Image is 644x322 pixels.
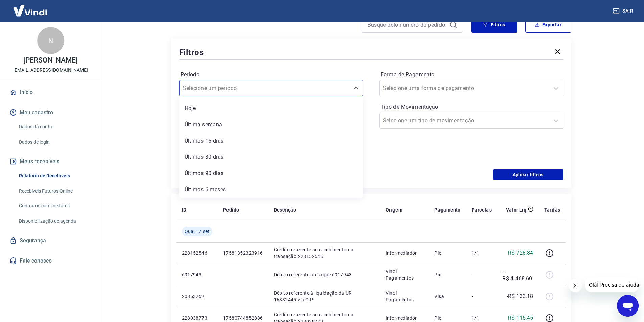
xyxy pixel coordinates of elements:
img: Vindi [8,0,52,21]
div: Últimos 90 dias [179,167,363,180]
p: Débito referente à liquidação da UR 16332445 via CIP [274,290,375,303]
a: Disponibilização de agenda [16,214,93,228]
p: - [472,293,492,300]
a: Fale conosco [8,253,93,268]
p: - [472,271,492,278]
p: Visa [434,293,461,300]
p: Valor Líq. [506,206,528,213]
p: Pix [434,315,461,321]
button: Meu cadastro [8,105,93,120]
iframe: Fechar mensagem [569,279,582,292]
p: 6917943 [182,271,212,278]
p: R$ 728,84 [508,249,533,257]
div: Últimos 30 dias [179,150,363,164]
p: Pagamento [434,206,461,213]
p: 17581352323916 [223,250,263,256]
a: Dados da conta [16,120,93,134]
div: Última semana [179,118,363,131]
p: 228038773 [182,315,212,321]
p: Intermediador [386,315,424,321]
button: Aplicar filtros [493,169,563,180]
a: Relatório de Recebíveis [16,169,93,183]
p: Débito referente ao saque 6917943 [274,271,375,278]
iframe: Botão para abrir a janela de mensagens [617,295,639,317]
p: 1/1 [472,315,492,321]
span: Olá! Precisa de ajuda? [4,5,57,10]
p: 17580744852886 [223,315,263,321]
p: Crédito referente ao recebimento da transação 228152546 [274,246,375,260]
p: 1/1 [472,250,492,256]
p: -R$ 4.468,60 [502,267,533,283]
p: ID [182,206,187,213]
h5: Filtros [179,47,204,58]
p: Tarifas [544,206,560,213]
p: 20853252 [182,293,212,300]
p: Origem [386,206,402,213]
div: Hoje [179,102,363,115]
p: -R$ 133,18 [507,292,533,300]
p: Descrição [274,206,296,213]
a: Segurança [8,233,93,248]
div: Últimos 15 dias [179,134,363,148]
button: Filtros [471,17,517,33]
label: Período [181,71,362,79]
p: Vindi Pagamentos [386,290,424,303]
button: Meus recebíveis [8,154,93,169]
p: R$ 115,45 [508,314,533,322]
label: Tipo de Movimentação [381,103,562,111]
p: 228152546 [182,250,212,256]
p: [PERSON_NAME] [23,57,77,64]
p: Vindi Pagamentos [386,268,424,281]
p: Intermediador [386,250,424,256]
a: Contratos com credores [16,199,93,213]
p: Pix [434,250,461,256]
a: Recebíveis Futuros Online [16,184,93,198]
div: N [37,27,64,54]
p: [EMAIL_ADDRESS][DOMAIN_NAME] [13,67,88,74]
button: Sair [612,5,636,17]
a: Dados de login [16,135,93,149]
div: Últimos 6 meses [179,183,363,196]
p: Pix [434,271,461,278]
a: Início [8,85,93,100]
p: Pedido [223,206,239,213]
span: Qua, 17 set [185,228,210,235]
button: Exportar [525,17,571,33]
input: Busque pelo número do pedido [367,20,447,30]
label: Forma de Pagamento [381,71,562,79]
iframe: Mensagem da empresa [585,277,639,292]
p: Parcelas [472,206,492,213]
